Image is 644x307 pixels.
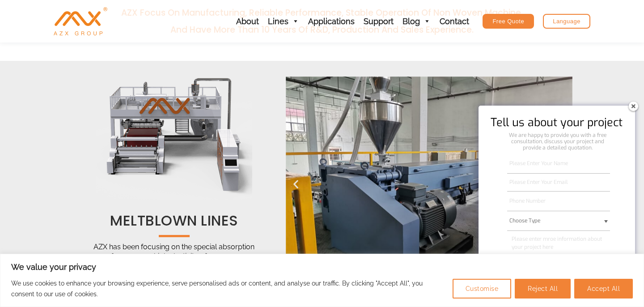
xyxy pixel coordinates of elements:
[110,211,238,230] a: MELTBLOWN LINES
[515,279,571,298] button: Reject All
[543,14,590,29] a: Language
[574,279,633,298] button: Accept All
[72,243,277,261] p: AZX has been focusing on the special absorption performance or high elasticity of nonwovens.
[54,17,107,25] a: AZX Nonwoven Machine
[286,77,572,292] div: Image Carousel
[286,77,572,292] div: 3 / 6
[11,262,633,273] p: We value your privacy
[286,77,572,292] img: AZX non woven machine manufacturer in india 3
[290,179,301,190] div: Previous slide
[483,14,534,29] a: Free Quote
[96,65,252,200] img: AZX-M meltblown nonwoven machine
[11,278,446,299] p: We use cookies to enhance your browsing experience, serve personalised ads or content, and analys...
[453,279,512,298] button: Customise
